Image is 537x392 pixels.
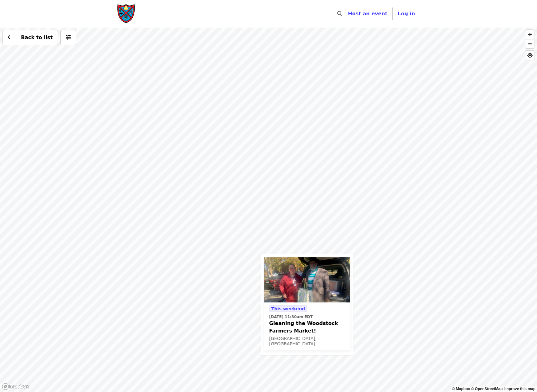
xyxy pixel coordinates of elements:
button: Find My Location [525,51,534,60]
span: This weekend [271,306,305,311]
input: Search [346,6,351,21]
img: Society of St. Andrew - Home [117,4,136,24]
i: sliders-h icon [66,34,71,40]
button: More filters (0 selected) [60,30,76,45]
img: Gleaning the Woodstock Farmers Market! organized by Society of St. Andrew [264,257,350,302]
a: Host an event [348,11,387,17]
time: [DATE] 11:30am EDT [269,314,313,320]
span: Gleaning the Woodstock Farmers Market! [269,320,345,335]
a: Mapbox logo [2,383,29,390]
span: Back to list [21,34,53,40]
a: See details for "Gleaning the Woodstock Farmers Market!" [264,257,350,350]
i: chevron-left icon [8,34,11,40]
a: Map feedback [504,387,535,391]
button: Back to list [3,30,58,45]
div: [GEOGRAPHIC_DATA], [GEOGRAPHIC_DATA] [269,336,345,347]
button: Zoom In [525,30,534,39]
button: Zoom Out [525,39,534,48]
span: Log in [398,11,415,17]
button: Log in [393,8,420,20]
a: OpenStreetMap [471,387,503,391]
a: Mapbox [452,387,470,391]
i: search icon [337,11,342,17]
